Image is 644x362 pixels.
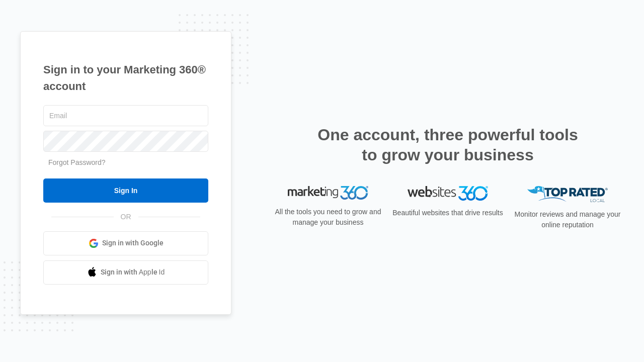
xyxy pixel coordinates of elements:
[314,125,581,165] h2: One account, three powerful tools to grow your business
[272,207,384,228] p: All the tools you need to grow and manage your business
[43,178,208,203] input: Sign In
[391,208,504,218] p: Beautiful websites that drive results
[102,238,164,248] span: Sign in with Google
[43,61,208,95] h1: Sign in to your Marketing 360® account
[48,158,106,166] a: Forgot Password?
[43,105,208,126] input: Email
[511,209,624,230] p: Monitor reviews and manage your online reputation
[43,260,208,285] a: Sign in with Apple Id
[101,267,165,278] span: Sign in with Apple Id
[43,231,208,255] a: Sign in with Google
[114,212,138,222] span: OR
[408,186,488,201] img: Websites 360
[527,186,608,203] img: Top Rated Local
[288,186,368,200] img: Marketing 360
